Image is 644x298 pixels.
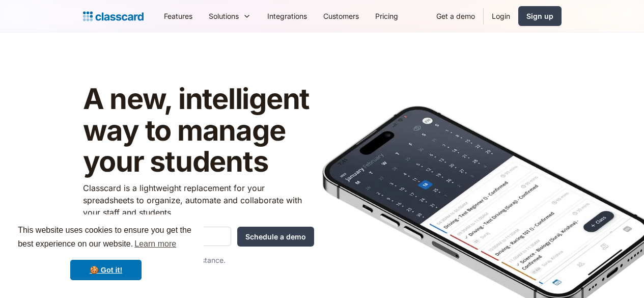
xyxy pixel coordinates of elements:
[83,84,314,178] h1: A new, intelligent way to manage your students
[484,5,518,28] a: Login
[237,227,314,247] input: Schedule a demo
[70,260,142,280] a: dismiss cookie message
[367,5,406,28] a: Pricing
[133,236,178,252] a: learn more about cookies
[18,224,194,252] span: This website uses cookies to ensure you get the best experience on our website.
[8,214,204,290] div: cookieconsent
[259,5,315,28] a: Integrations
[209,11,239,21] div: Solutions
[83,182,314,219] p: Classcard is a lightweight replacement for your spreadsheets to organize, automate and collaborat...
[156,5,201,28] a: Features
[518,6,562,26] a: Sign up
[526,11,553,21] div: Sign up
[428,5,483,28] a: Get a demo
[83,9,144,23] a: Logo
[315,5,367,28] a: Customers
[201,5,259,28] div: Solutions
